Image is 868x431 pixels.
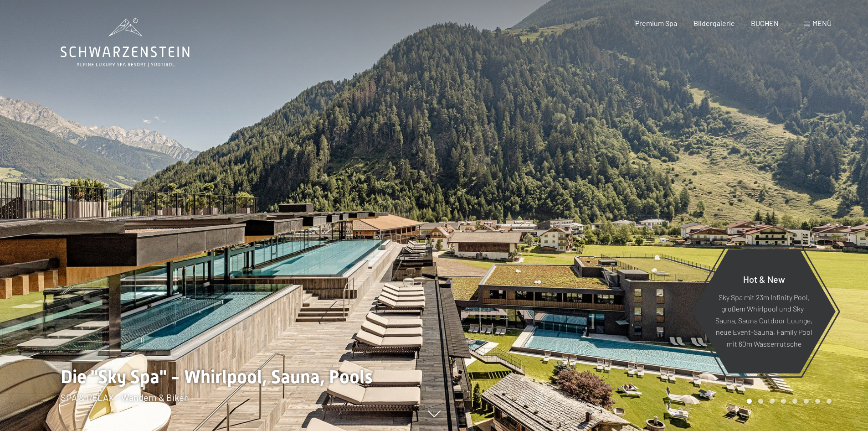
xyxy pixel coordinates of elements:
a: Bildergalerie [693,19,735,27]
a: Hot & New Sky Spa mit 23m Infinity Pool, großem Whirlpool und Sky-Sauna, Sauna Outdoor Lounge, ne... [692,249,836,374]
div: Carousel Page 2 [758,399,763,404]
div: Carousel Page 1 (Current Slide) [747,399,752,404]
div: Carousel Pagination [744,399,832,404]
div: Carousel Page 3 [770,399,775,404]
div: Carousel Page 8 [827,399,832,404]
span: Menü [812,19,832,27]
a: BUCHEN [751,19,779,27]
div: Carousel Page 4 [781,399,786,404]
a: Premium Spa [635,19,677,27]
p: Sky Spa mit 23m Infinity Pool, großem Whirlpool und Sky-Sauna, Sauna Outdoor Lounge, neue Event-S... [714,291,813,349]
span: Hot & New [743,273,785,284]
div: Carousel Page 6 [804,399,809,404]
div: Carousel Page 5 [792,399,797,404]
div: Carousel Page 7 [815,399,820,404]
